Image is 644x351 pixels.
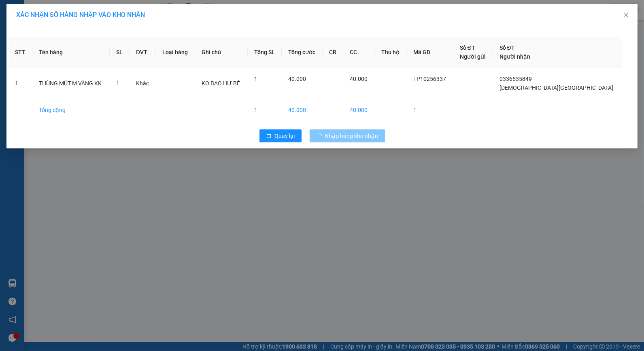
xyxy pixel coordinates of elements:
[323,37,343,68] th: CR
[407,37,453,68] th: Mã GD
[275,131,295,140] span: Quay lại
[288,76,306,82] span: 40.000
[9,37,32,68] th: STT
[16,11,145,19] span: XÁC NHẬN SỐ HÀNG NHẬP VÀO KHO NHẬN
[623,12,629,18] span: close
[32,37,110,68] th: Tên hàng
[310,129,385,142] button: Nhập hàng kho nhận
[130,68,156,99] td: Khác
[3,45,19,53] span: GIAO:
[343,99,375,121] td: 40.000
[350,76,368,82] span: 40.000
[316,133,325,139] span: loading
[116,80,119,87] span: 1
[32,68,110,99] td: THÙNG MÚT M VÀNG KK
[282,99,323,121] td: 40.000
[615,4,638,27] button: Close
[499,53,530,60] span: Người nhận
[3,27,118,35] p: NHẬN:
[3,16,118,23] p: GỬI:
[460,44,475,51] span: Số ĐT
[343,37,375,68] th: CC
[110,37,130,68] th: SL
[36,56,60,65] span: 25.000
[130,37,156,68] th: ĐVT
[413,76,446,82] span: TP10256337
[254,76,257,82] span: 1
[32,99,110,121] td: Tổng cộng
[17,16,62,23] span: VP Cầu Ngang -
[325,131,378,140] span: Nhập hàng kho nhận
[23,27,95,35] span: VP [GEOGRAPHIC_DATA]
[202,80,240,87] span: KO BAO HƯ BỂ
[499,44,515,51] span: Số ĐT
[282,37,323,68] th: Tổng cước
[259,129,302,142] button: rollbackQuay lại
[27,4,94,12] strong: BIÊN NHẬN GỬI HÀNG
[248,99,282,121] td: 1
[375,37,407,68] th: Thu hộ
[3,36,66,44] span: 0377028730 -
[407,99,453,121] td: 1
[156,37,195,68] th: Loại hàng
[248,37,282,68] th: Tổng SL
[266,133,272,140] span: rollback
[460,53,486,60] span: Người gửi
[499,76,532,82] span: 0336535849
[43,36,66,44] span: HOÀNG
[9,68,32,99] td: 1
[499,85,613,91] span: [DEMOGRAPHIC_DATA][GEOGRAPHIC_DATA]
[195,37,248,68] th: Ghi chú
[2,56,34,65] span: Cước rồi:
